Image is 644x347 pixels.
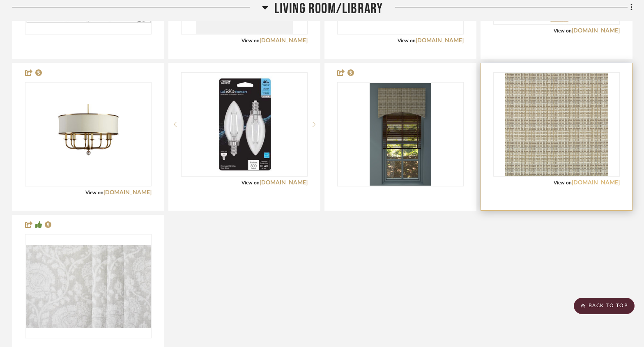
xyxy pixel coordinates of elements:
a: [DOMAIN_NAME] [572,28,620,34]
img: Zoe Eight-Light Brass Chandelier [26,104,151,165]
span: View on [398,38,416,43]
a: [DOMAIN_NAME] [260,38,308,44]
a: [DOMAIN_NAME] [103,190,152,195]
a: [DOMAIN_NAME] [572,180,620,186]
img: Window Treatments [370,83,431,186]
a: [DOMAIN_NAME] [260,180,308,186]
span: View on [554,28,572,33]
img: Feit White Filament B10 E12 (Candelabra) Filament LED Bulb Daylight 40 Watt Equivalence 2 pk [193,73,296,176]
div: 0 [494,73,619,176]
span: View on [554,180,572,185]
span: View on [85,190,103,195]
img: Window Treatments (Dining Room) [26,245,151,328]
span: View on [241,38,260,43]
span: View on [241,180,260,185]
img: KRAVET DESIGN - 35598-16 [505,73,608,176]
scroll-to-top-button: BACK TO TOP [574,298,635,314]
a: [DOMAIN_NAME] [416,38,464,44]
div: 0 [182,73,307,176]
